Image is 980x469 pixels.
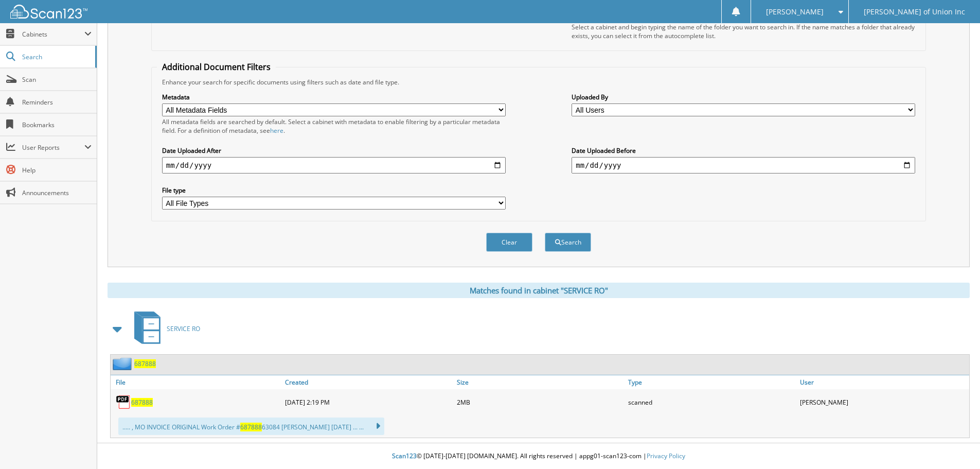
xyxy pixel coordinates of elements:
span: [PERSON_NAME] of Union Inc [864,9,965,15]
div: 2MB [454,392,626,412]
a: 687888 [131,398,153,407]
label: File type [162,186,506,195]
a: Type [626,375,797,389]
span: Scan123 [392,451,417,460]
span: SERVICE RO [167,324,200,333]
span: Reminders [22,98,92,107]
span: User Reports [22,143,84,152]
span: 687888 [240,423,262,431]
span: Scan [22,75,92,84]
a: 687888 [134,359,156,368]
span: Cabinets [22,30,84,39]
div: ..... , MO INVOICE ORIGINAL Work Order # 63084 [PERSON_NAME] [DATE] ... ... [118,418,384,435]
div: © [DATE]-[DATE] [DOMAIN_NAME]. All rights reserved | appg01-scan123-com | [97,444,980,469]
input: start [162,157,506,173]
button: Clear [486,233,532,252]
span: Search [22,53,90,61]
iframe: Chat Widget [929,420,980,469]
span: [PERSON_NAME] [766,9,824,15]
div: Enhance your search for specific documents using filters such as date and file type. [157,78,920,86]
div: [DATE] 2:19 PM [282,392,454,412]
span: Announcements [22,188,92,197]
label: Uploaded By [572,93,915,101]
span: Help [22,166,92,175]
a: Privacy Policy [647,451,685,460]
label: Date Uploaded After [162,146,506,155]
img: scan123-logo-white.svg [10,5,87,19]
a: Created [282,375,454,389]
img: PDF.png [116,394,131,410]
a: User [797,375,969,389]
input: end [572,157,915,173]
span: Bookmarks [22,120,92,129]
a: here [270,126,283,135]
label: Date Uploaded Before [572,146,915,155]
div: All metadata fields are searched by default. Select a cabinet with metadata to enable filtering b... [162,117,506,135]
a: File [111,375,282,389]
div: Matches found in cabinet "SERVICE RO" [108,283,970,298]
img: folder2.png [113,357,134,370]
div: scanned [626,392,797,412]
div: [PERSON_NAME] [797,392,969,412]
div: Select a cabinet and begin typing the name of the folder you want to search in. If the name match... [572,23,915,40]
a: SERVICE RO [128,308,200,349]
a: Size [454,375,626,389]
button: Search [545,233,591,252]
legend: Additional Document Filters [157,61,276,73]
label: Metadata [162,93,506,101]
